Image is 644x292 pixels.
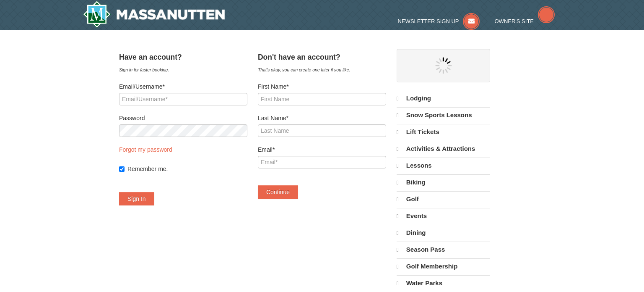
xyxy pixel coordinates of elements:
input: Last Name [258,124,386,137]
label: Email/Username* [119,82,247,91]
input: First Name [258,93,386,105]
span: Newsletter Sign Up [398,18,459,24]
label: Remember me. [127,165,247,173]
label: Password [119,114,247,122]
label: Last Name* [258,114,386,122]
input: Email* [258,156,386,168]
a: Biking [397,174,490,190]
a: Season Pass [397,242,490,258]
a: Water Parks [397,275,490,291]
a: Massanutten Resort [83,1,225,28]
span: Owner's Site [495,18,534,24]
a: Dining [397,225,490,241]
a: Golf [397,191,490,207]
h4: Have an account? [119,53,247,61]
button: Sign In [119,192,154,205]
a: Events [397,208,490,224]
a: Newsletter Sign Up [398,18,480,24]
label: Email* [258,145,386,154]
img: wait gif [435,57,452,74]
a: Forgot my password [119,146,172,153]
a: Golf Membership [397,258,490,274]
a: Snow Sports Lessons [397,107,490,123]
div: That's okay, you can create one later if you like. [258,66,386,74]
a: Lift Tickets [397,124,490,140]
h4: Don't have an account? [258,53,386,61]
a: Lodging [397,91,490,106]
div: Sign in for faster booking. [119,66,247,74]
a: Lessons [397,158,490,174]
button: Continue [258,185,298,199]
img: Massanutten Resort Logo [83,1,225,28]
label: First Name* [258,82,386,91]
a: Activities & Attractions [397,141,490,157]
input: Email/Username* [119,93,247,105]
a: Owner's Site [495,18,555,24]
